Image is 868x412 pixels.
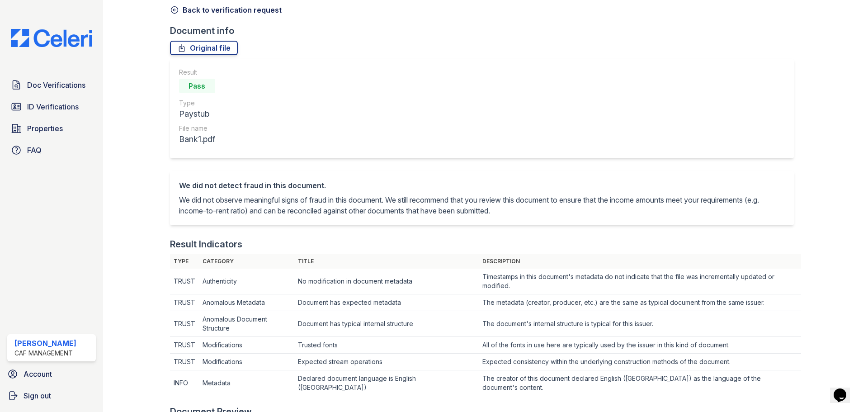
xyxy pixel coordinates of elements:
td: No modification in document metadata [294,269,478,294]
img: CE_Logo_Blue-a8612792a0a2168367f1c8372b55b34899dd931a85d93a1a3d3e32e68fde9ad4.png [4,29,99,47]
td: Document has typical internal structure [294,311,478,337]
div: Document info [170,24,801,37]
p: We did not observe meaningful signs of fraud in this document. We still recommend that you review... [179,194,785,216]
a: Account [4,365,99,383]
th: Description [479,254,801,269]
div: CAF Management [14,349,76,358]
a: ID Verifications [7,98,96,116]
td: Authenticity [199,269,295,294]
th: Type [170,254,199,269]
td: Metadata [199,370,295,396]
span: FAQ [27,145,42,156]
td: TRUST [170,337,199,354]
a: Doc Verifications [7,76,96,94]
span: Properties [27,123,63,134]
td: All of the fonts in use here are typically used by the issuer in this kind of document. [479,337,801,354]
td: Expected consistency within the underlying construction methods of the document. [479,354,801,370]
div: File name [179,124,215,133]
span: Doc Verifications [27,80,85,90]
td: INFO [170,370,199,396]
td: Anomalous Metadata [199,294,295,311]
div: Pass [179,79,215,93]
div: [PERSON_NAME] [14,338,76,349]
a: FAQ [7,141,96,159]
td: Anomalous Document Structure [199,311,295,337]
a: Original file [170,41,238,55]
span: ID Verifications [27,101,79,112]
div: Result Indicators [170,238,242,251]
td: TRUST [170,311,199,337]
td: Declared document language is English ([GEOGRAPHIC_DATA]) [294,370,478,396]
th: Category [199,254,295,269]
div: Type [179,99,215,108]
td: The metadata (creator, producer, etc.) are the same as typical document from the same issuer. [479,294,801,311]
td: TRUST [170,354,199,370]
div: Paystub [179,108,215,120]
td: The creator of this document declared English ([GEOGRAPHIC_DATA]) as the language of the document... [479,370,801,396]
div: Bank1.pdf [179,133,215,146]
div: Result [179,68,215,77]
div: We did not detect fraud in this document. [179,180,785,191]
td: Modifications [199,337,295,354]
a: Properties [7,119,96,137]
span: Sign out [24,390,51,401]
a: Back to verification request [170,5,282,15]
td: Trusted fonts [294,337,478,354]
td: Modifications [199,354,295,370]
td: The document's internal structure is typical for this issuer. [479,311,801,337]
iframe: chat widget [830,376,859,403]
td: Timestamps in this document's metadata do not indicate that the file was incrementally updated or... [479,269,801,294]
td: TRUST [170,294,199,311]
td: Document has expected metadata [294,294,478,311]
th: Title [294,254,478,269]
span: Account [24,369,52,379]
td: Expected stream operations [294,354,478,370]
td: TRUST [170,269,199,294]
a: Sign out [4,387,99,405]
